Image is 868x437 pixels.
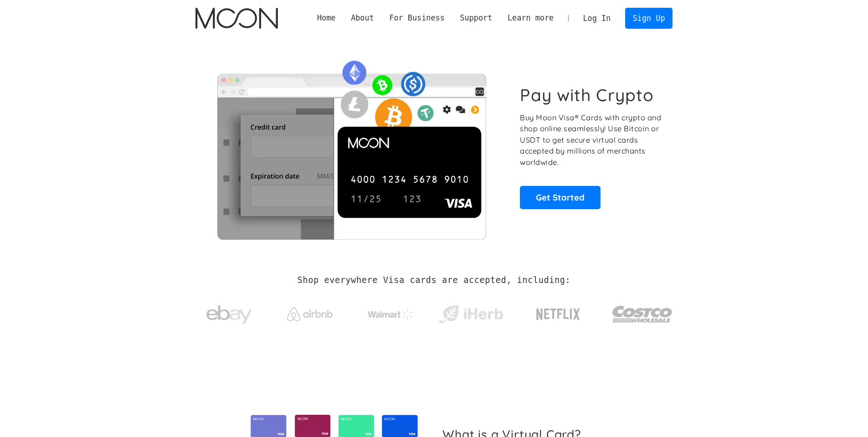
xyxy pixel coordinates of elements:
[343,12,381,24] div: About
[437,293,505,331] a: iHerb
[535,303,581,326] img: Netflix
[195,8,278,29] a: home
[298,275,570,285] h2: Shop everywhere Visa cards are accepted, including:
[195,54,508,239] img: Moon Cards let you spend your crypto anywhere Visa is accepted.
[276,298,344,326] a: Airbnb
[389,12,444,24] div: For Business
[612,297,673,331] img: Costco
[575,8,618,28] a: Log In
[368,309,413,320] img: Walmart
[206,300,252,329] img: ebay
[356,300,424,324] a: Walmart
[520,186,601,209] a: Get Started
[508,12,554,24] div: Learn more
[518,294,599,330] a: Netflix
[195,291,263,334] a: ebay
[612,288,673,336] a: Costco
[437,303,505,326] img: iHerb
[500,12,561,24] div: Learn more
[460,12,492,24] div: Support
[520,85,654,105] h1: Pay with Crypto
[520,112,663,168] p: Buy Moon Visa® Cards with crypto and shop online seamlessly! Use Bitcoin or USDT to get secure vi...
[452,12,500,24] div: Support
[195,8,278,29] img: Moon Logo
[287,307,333,321] img: Airbnb
[351,12,374,24] div: About
[625,8,673,28] a: Sign Up
[309,12,343,24] a: Home
[382,12,452,24] div: For Business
